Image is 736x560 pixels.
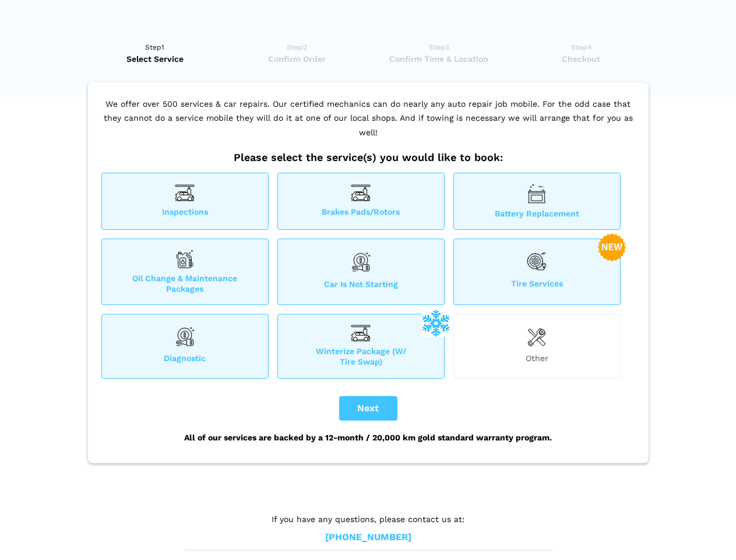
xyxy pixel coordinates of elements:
[102,273,268,294] span: Oil Change & Maintenance Packages
[102,206,268,219] span: Inspections
[88,53,223,65] span: Select Service
[230,53,364,65] span: Confirm Order
[88,41,223,65] a: Step1
[339,396,397,421] button: Next
[422,309,450,337] img: winterize-icon_1.png
[278,206,444,219] span: Brakes Pads/Rotors
[278,279,444,294] span: Car is not starting
[98,151,638,164] h2: Please select the service(s) you would like to book:
[454,208,620,219] span: Battery Replacement
[454,278,620,294] span: Tire Services
[514,53,649,65] span: Checkout
[372,41,506,65] a: Step3
[98,421,638,454] div: All of our services are backed by a 12-month / 20,000 km gold standard warranty program.
[185,513,552,526] p: If you have any questions, please contact us at:
[598,233,626,261] img: new-badge-2-48.png
[98,97,638,152] p: We offer over 500 services & car repairs. Our certified mechanics can do nearly any auto repair j...
[514,41,649,65] a: Step4
[454,353,620,367] span: Other
[372,53,506,65] span: Confirm Time & Location
[278,346,444,367] span: Winterize Package (W/ Tire Swap)
[230,41,364,65] a: Step2
[102,353,268,367] span: Diagnostic
[325,531,411,544] a: [PHONE_NUMBER]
